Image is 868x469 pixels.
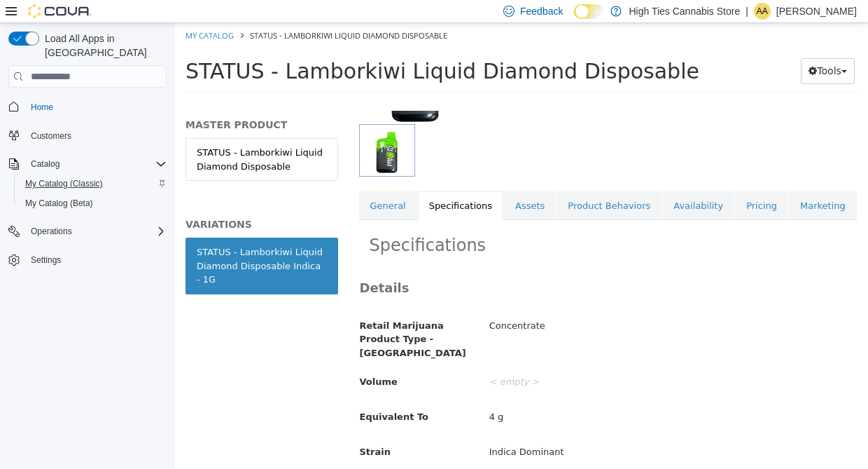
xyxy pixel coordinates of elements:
[39,32,167,60] span: Load All Apps in [GEOGRAPHIC_DATA]
[243,168,328,198] a: Specifications
[75,7,272,18] span: STATUS - Lamborkiwi Liquid Diamond Disposable
[3,96,172,116] button: Home
[574,19,575,20] span: Dark Mode
[25,223,167,240] span: Operations
[185,353,223,364] span: Volume
[195,212,673,233] h2: Specifications
[25,99,59,116] a: Home
[25,156,167,172] span: Catalog
[626,35,680,61] button: Tools
[745,3,748,20] p: |
[25,198,93,209] span: My Catalog (Beta)
[381,168,486,198] a: Product Behaviors
[3,250,172,270] button: Settings
[185,423,216,434] span: Strain
[185,388,253,399] span: Equivalent To
[20,175,108,192] a: My Catalog (Classic)
[10,195,163,208] h5: VARIATIONS
[31,158,59,170] span: Catalog
[757,3,768,20] span: AA
[20,195,99,212] a: My Catalog (Beta)
[31,226,72,237] span: Operations
[776,3,857,20] p: [PERSON_NAME]
[25,127,167,144] span: Customers
[22,222,152,264] div: STATUS - Lamborkiwi Liquid Diamond Disposable Indica - 1G
[304,382,692,407] div: 4 g
[520,4,563,18] span: Feedback
[14,174,172,193] button: My Catalog (Classic)
[3,154,172,174] button: Catalog
[25,251,167,269] span: Settings
[487,168,559,198] a: Availability
[304,291,692,315] div: Concentrate
[3,222,172,241] button: Operations
[10,95,163,108] h5: MASTER PRODUCT
[10,36,524,60] span: STATUS - Lamborkiwi Liquid Diamond Disposable
[754,3,771,20] div: Alexis Atkinson
[14,193,172,213] button: My Catalog (Beta)
[25,97,167,115] span: Home
[25,178,103,189] span: My Catalog (Classic)
[185,297,291,335] span: Retail Marijuana Product Type - [GEOGRAPHIC_DATA]
[25,156,65,172] button: Catalog
[629,3,740,20] p: High Ties Cannabis Store
[25,223,78,240] button: Operations
[560,168,613,198] a: Pricing
[10,7,59,18] a: My Catalog
[304,347,692,372] div: < empty >
[31,102,53,113] span: Home
[31,254,61,266] span: Settings
[20,195,167,212] span: My Catalog (Beta)
[574,4,603,19] input: Dark Mode
[31,130,71,142] span: Customers
[304,417,692,442] div: Indica Dominant
[8,90,167,306] nav: Complex example
[329,168,381,198] a: Assets
[184,168,242,198] a: General
[28,4,91,18] img: Cova
[25,128,77,144] a: Customers
[3,125,172,146] button: Customers
[25,252,66,269] a: Settings
[614,168,682,198] a: Marketing
[185,257,682,273] h3: Details
[20,175,167,192] span: My Catalog (Classic)
[10,115,163,158] a: STATUS - Lamborkiwi Liquid Diamond Disposable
